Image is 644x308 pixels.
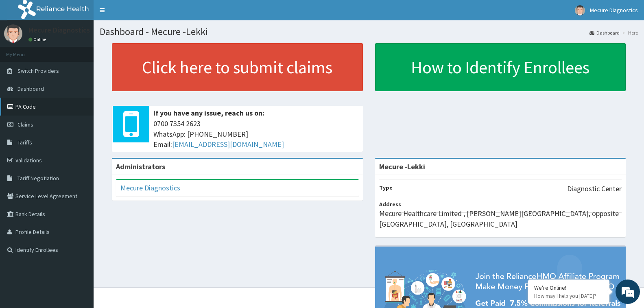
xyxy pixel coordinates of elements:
[4,24,22,43] img: User Image
[590,7,638,14] span: Mecure Diagnostics
[116,162,165,171] b: Administrators
[589,29,620,36] a: Dashboard
[172,140,284,149] a: [EMAIL_ADDRESS][DOMAIN_NAME]
[17,85,44,92] span: Dashboard
[120,183,180,192] a: Mecure Diagnostics
[17,121,33,128] span: Claims
[28,26,90,34] p: Mecure Diagnostics
[153,108,264,118] b: If you have any issue, reach us on:
[17,175,59,182] span: Tariff Negotiation
[17,67,59,74] span: Switch Providers
[620,29,638,36] li: Here
[28,37,48,42] a: Online
[100,26,638,37] h1: Dashboard - Mecure -Lekki
[112,43,363,91] a: Click here to submit claims
[379,208,622,229] p: Mecure Healthcare Limited , [PERSON_NAME][GEOGRAPHIC_DATA], opposite [GEOGRAPHIC_DATA], [GEOGRAPH...
[379,184,393,191] b: Type
[379,201,401,208] b: Address
[153,118,359,150] span: 0700 7354 2623 WhatsApp: [PHONE_NUMBER] Email:
[375,43,626,91] a: How to Identify Enrollees
[534,284,603,291] div: We're Online!
[379,162,425,171] strong: Mecure -Lekki
[575,5,585,15] img: User Image
[17,139,32,146] span: Tariffs
[534,293,603,299] p: How may I help you today?
[567,183,622,194] p: Diagnostic Center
